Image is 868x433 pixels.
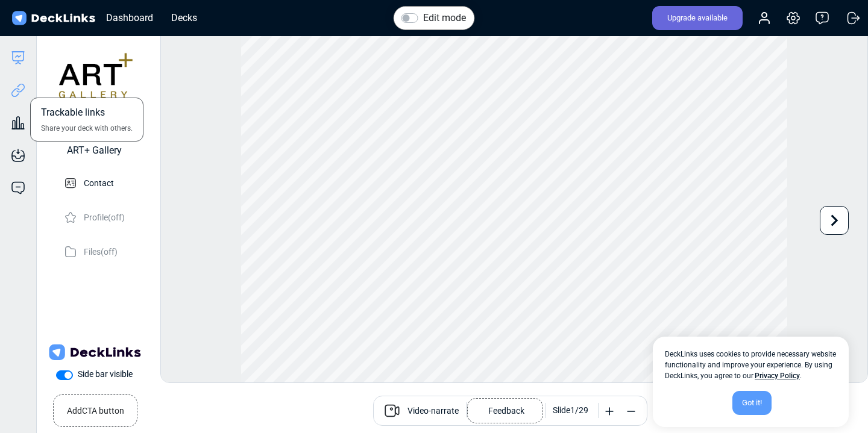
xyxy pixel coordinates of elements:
[84,243,118,258] p: Files (off)
[488,400,524,417] p: Feedback
[407,405,459,419] span: Video-narrate
[652,6,743,30] div: Upgrade available
[423,11,466,25] label: Edit mode
[78,368,133,381] label: Side bar visible
[553,404,588,417] div: Slide 1 / 29
[67,400,124,417] small: Add CTA button
[10,10,97,27] img: DeckLinks
[100,10,159,25] div: Dashboard
[732,391,772,415] div: Got it!
[41,105,105,123] span: Trackable links
[755,372,800,380] a: Privacy Policy
[41,123,133,134] span: Share your deck with others.
[67,143,122,158] div: ART+ Gallery
[165,10,203,25] div: Decks
[46,341,143,363] img: DeckLinks
[84,175,114,190] p: Contact
[53,45,137,129] img: avatar
[665,349,837,381] span: DeckLinks uses cookies to provide necessary website functionality and improve your experience. By...
[84,209,125,224] p: Profile (off)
